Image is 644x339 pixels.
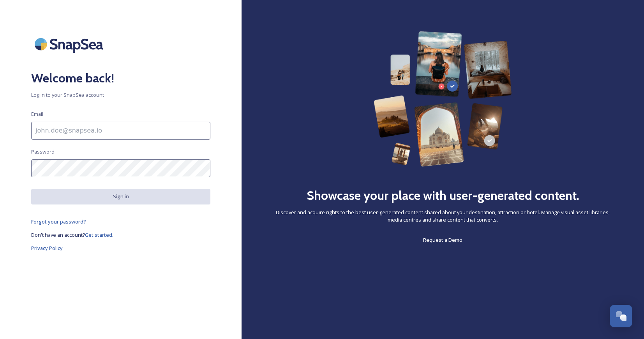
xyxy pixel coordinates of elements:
[31,31,109,57] img: SnapSea Logo
[273,209,613,224] span: Discover and acquire rights to the best user-generated content shared about your destination, att...
[423,236,462,243] span: Request a Demo
[31,69,210,87] h2: Welcome back!
[85,231,113,238] span: Get started.
[31,231,85,238] span: Don't have an account?
[31,230,210,239] a: Don't have an account?Get started.
[31,245,63,252] span: Privacy Policy
[307,186,579,205] h2: Showcase your place with user-generated content.
[31,243,210,253] a: Privacy Policy
[31,110,43,118] span: Email
[31,217,210,226] a: Forgot your password?
[31,91,210,99] span: Log in to your SnapSea account
[423,235,462,245] a: Request a Demo
[610,305,632,327] button: Open Chat
[31,148,55,156] span: Password
[31,122,210,140] input: john.doe@snapsea.io
[374,31,512,167] img: 63b42ca75bacad526042e722_Group%20154-p-800.png
[31,189,210,204] button: Sign in
[31,218,86,225] span: Forgot your password?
